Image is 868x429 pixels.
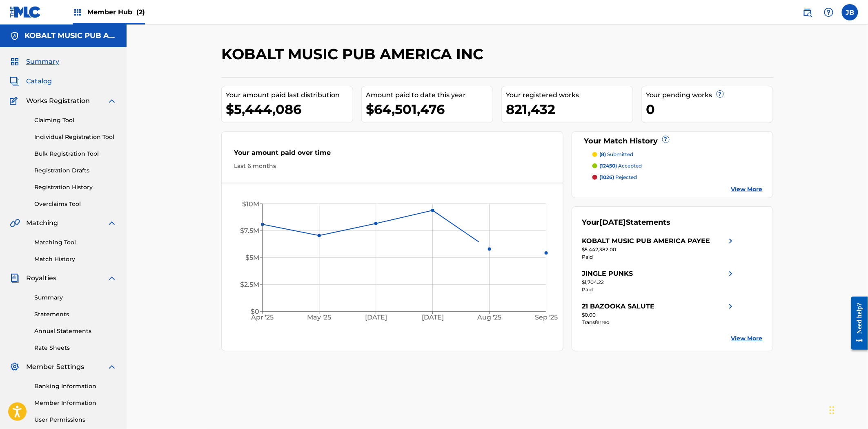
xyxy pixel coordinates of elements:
[34,310,117,319] a: Statements
[366,100,493,118] div: $64,501,476
[26,76,52,86] span: Catalog
[592,151,763,158] a: (8) submitted
[600,151,606,157] span: (8)
[26,96,90,106] span: Works Registration
[234,162,551,170] div: Last 6 months
[506,90,633,100] div: Your registered works
[600,151,634,158] p: submitted
[26,57,59,67] span: Summary
[10,76,52,86] a: CatalogCatalog
[582,253,736,261] div: Paid
[251,308,259,316] tspan: $0
[799,4,816,20] a: Public Search
[34,382,117,391] a: Banking Information
[600,218,626,227] span: [DATE]
[10,57,59,67] a: SummarySummary
[582,269,736,293] a: JINGLE PUNKSright chevron icon$1,704.22Paid
[34,166,117,175] a: Registration Drafts
[582,311,736,319] div: $0.00
[366,90,493,100] div: Amount paid to date this year
[477,313,502,321] tspan: Aug '25
[221,45,487,63] h2: KOBALT MUSIC PUB AMERICA INC
[107,218,117,228] img: expand
[582,302,655,311] div: 21 BAZOOKA SALUTE
[646,90,773,100] div: Your pending works
[842,4,858,20] div: User Menu
[582,136,763,147] div: Your Match History
[87,7,145,17] span: Member Hub
[26,362,84,372] span: Member Settings
[34,238,117,247] a: Matching Tool
[34,116,117,125] a: Claiming Tool
[600,163,617,169] span: (12450)
[10,273,20,283] img: Royalties
[34,150,117,158] a: Bulk Registration Tool
[26,273,56,283] span: Royalties
[234,148,551,162] div: Your amount paid over time
[731,334,763,343] a: View More
[34,133,117,141] a: Individual Registration Tool
[830,398,835,422] div: Drag
[34,255,117,264] a: Match History
[592,162,763,170] a: (12450) accepted
[731,185,763,194] a: View More
[251,313,274,321] tspan: Apr '25
[10,218,20,228] img: Matching
[582,302,736,326] a: 21 BAZOOKA SALUTEright chevron icon$0.00Transferred
[10,31,20,41] img: Accounts
[34,344,117,352] a: Rate Sheets
[307,313,332,321] tspan: May '25
[240,227,259,235] tspan: $7.5M
[582,286,736,293] div: Paid
[34,293,117,302] a: Summary
[240,281,259,289] tspan: $2.5M
[34,200,117,208] a: Overclaims Tool
[73,7,82,17] img: Top Rightsholders
[821,4,837,20] div: Help
[107,96,117,106] img: expand
[726,269,736,279] img: right chevron icon
[226,90,353,100] div: Your amount paid last distribution
[726,236,736,246] img: right chevron icon
[582,217,671,228] div: Your Statements
[10,57,20,67] img: Summary
[10,76,20,86] img: Catalog
[245,254,259,262] tspan: $5M
[10,6,41,18] img: MLC Logo
[34,327,117,335] a: Annual Statements
[582,269,633,279] div: JINGLE PUNKS
[582,236,710,246] div: KOBALT MUSIC PUB AMERICA PAYEE
[663,136,669,143] span: ?
[600,162,642,170] p: accepted
[726,302,736,311] img: right chevron icon
[136,8,145,16] span: (2)
[582,319,736,326] div: Transferred
[646,100,773,118] div: 0
[600,174,637,181] p: rejected
[34,183,117,192] a: Registration History
[107,362,117,372] img: expand
[803,7,812,17] img: search
[592,174,763,181] a: (1026) rejected
[506,100,633,118] div: 821,432
[827,390,868,429] iframe: Chat Widget
[107,273,117,283] img: expand
[34,416,117,424] a: User Permissions
[10,362,20,372] img: Member Settings
[34,399,117,407] a: Member Information
[10,96,20,106] img: Works Registration
[26,218,58,228] span: Matching
[582,279,736,286] div: $1,704.22
[242,200,259,208] tspan: $10M
[582,246,736,253] div: $5,442,382.00
[24,31,117,40] h5: KOBALT MUSIC PUB AMERICA INC
[600,174,614,180] span: (1026)
[582,236,736,261] a: KOBALT MUSIC PUB AMERICA PAYEEright chevron icon$5,442,382.00Paid
[824,7,834,17] img: help
[226,100,353,118] div: $5,444,086
[717,91,723,97] span: ?
[845,290,868,356] iframe: Resource Center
